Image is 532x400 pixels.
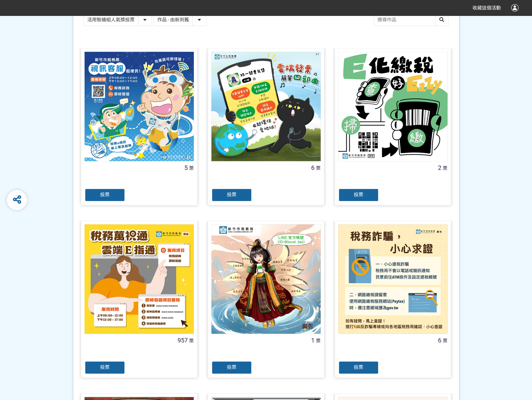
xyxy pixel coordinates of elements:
span: 票 [189,338,194,343]
a: 6票投票 [334,221,451,378]
input: 搜尋作品 [374,14,448,26]
span: 投票 [354,192,363,197]
span: 票 [316,165,321,171]
span: 票 [443,165,447,171]
span: 6 [438,337,441,344]
a: 1票投票 [208,221,324,378]
span: 投票 [354,364,363,370]
span: 957 [178,337,188,344]
span: 票 [443,338,447,343]
span: 票 [316,338,321,343]
a: 2票投票 [334,48,451,205]
span: 投票 [227,364,236,370]
span: 投票 [100,364,110,370]
span: 票 [189,165,194,171]
span: 投票 [100,192,110,197]
a: 5票投票 [81,48,198,205]
span: 2 [438,164,441,171]
span: 6 [311,164,315,171]
a: 6票投票 [208,48,324,205]
span: 5 [184,164,188,171]
a: 957票投票 [81,221,198,378]
span: 1 [311,337,315,344]
span: 投票 [227,192,236,197]
span: 收藏這個活動 [472,5,501,10]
